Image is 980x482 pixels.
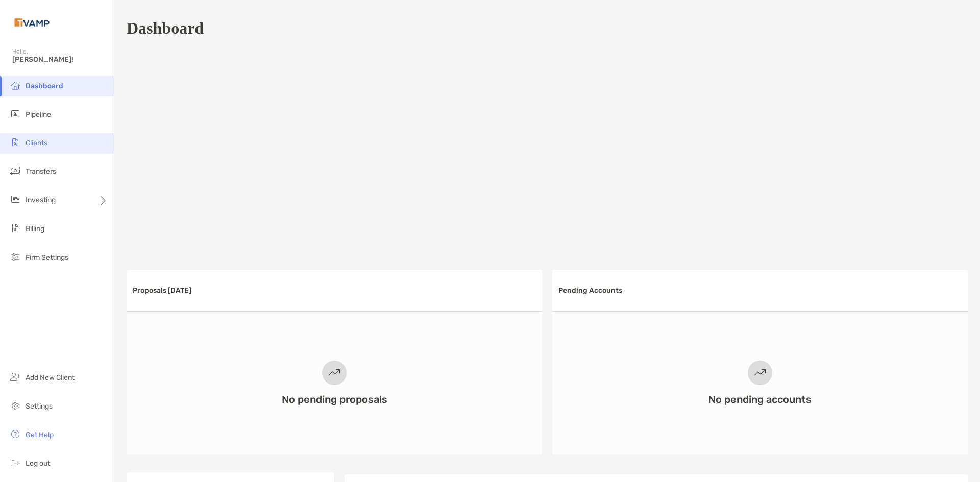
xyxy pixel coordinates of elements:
[26,224,44,233] span: Billing
[26,373,75,382] span: Add New Client
[12,4,52,41] img: Zoe Logo
[127,19,204,38] h1: Dashboard
[9,136,21,148] img: clients icon
[26,253,68,262] span: Firm Settings
[9,371,21,383] img: add_new_client icon
[9,108,21,120] img: pipeline icon
[9,456,21,469] img: logout icon
[26,167,56,176] span: Transfers
[9,250,21,263] img: firm-settings icon
[133,286,191,295] h3: Proposals [DATE]
[12,55,108,64] span: [PERSON_NAME]!
[26,110,51,119] span: Pipeline
[26,459,50,468] span: Log out
[282,393,387,405] h3: No pending proposals
[26,196,56,205] span: Investing
[26,430,54,439] span: Get Help
[9,79,21,91] img: dashboard icon
[26,139,47,147] span: Clients
[9,428,21,440] img: get-help icon
[26,402,53,411] span: Settings
[708,393,812,405] h3: No pending accounts
[26,82,63,90] span: Dashboard
[9,399,21,412] img: settings icon
[558,286,622,295] h3: Pending Accounts
[9,193,21,206] img: investing icon
[9,222,21,234] img: billing icon
[9,165,21,177] img: transfers icon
